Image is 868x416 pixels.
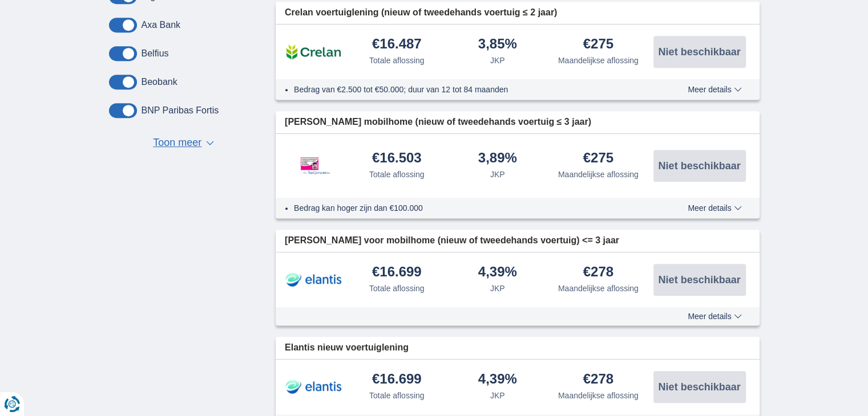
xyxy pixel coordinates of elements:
[372,372,422,388] div: €16.699
[658,161,740,171] span: Niet beschikbaar
[478,265,517,280] div: 4,39%
[294,202,646,214] li: Bedrag kan hoger zijn dan €100.000
[285,266,342,294] img: product.pl.alt Elantis
[372,151,422,166] div: €16.503
[558,390,639,401] div: Maandelijkse aflossing
[583,37,613,52] div: €275
[490,390,505,401] div: JKP
[583,265,613,280] div: €278
[372,37,422,52] div: €16.487
[285,38,342,66] img: product.pl.alt Crelan
[688,312,741,320] span: Meer details
[153,136,201,150] span: Toon meer
[285,373,342,401] img: product.pl.alt Elantis
[583,372,613,388] div: €278
[688,204,741,212] span: Meer details
[658,275,740,285] span: Niet beschikbaar
[688,85,741,93] span: Meer details
[206,141,214,145] span: ▼
[478,151,517,166] div: 3,89%
[285,234,619,247] span: [PERSON_NAME] voor mobilhome (nieuw of tweedehands voertuig) <= 3 jaar
[285,341,409,354] span: Elantis nieuw voertuiglening
[369,169,425,180] div: Totale aflossing
[369,55,425,66] div: Totale aflossing
[679,203,750,213] button: Meer details
[679,312,750,321] button: Meer details
[285,145,342,186] img: product.pl.alt Leemans Kredieten
[583,151,613,166] div: €275
[490,283,505,294] div: JKP
[653,264,746,296] button: Niet beschikbaar
[142,20,180,30] label: Axa Bank
[558,55,639,66] div: Maandelijkse aflossing
[294,84,646,95] li: Bedrag van €2.500 tot €50.000; duur van 12 tot 84 maanden
[558,169,639,180] div: Maandelijkse aflossing
[372,265,422,280] div: €16.699
[285,6,557,19] span: Crelan voertuiglening (nieuw of tweedehands voertuig ≤ 2 jaar)
[142,105,219,116] label: BNP Paribas Fortis
[658,382,740,392] span: Niet beschikbaar
[490,169,505,180] div: JKP
[369,283,425,294] div: Totale aflossing
[490,55,505,66] div: JKP
[150,135,217,151] button: Toon meer ▼
[478,372,517,388] div: 4,39%
[369,390,425,401] div: Totale aflossing
[653,371,746,403] button: Niet beschikbaar
[653,150,746,182] button: Niet beschikbaar
[142,77,177,87] label: Beobank
[658,47,740,57] span: Niet beschikbaar
[478,37,517,52] div: 3,85%
[558,283,639,294] div: Maandelijkse aflossing
[653,36,746,68] button: Niet beschikbaar
[285,116,591,129] span: [PERSON_NAME] mobilhome (nieuw of tweedehands voertuig ≤ 3 jaar)
[142,48,169,59] label: Belfius
[679,85,750,94] button: Meer details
